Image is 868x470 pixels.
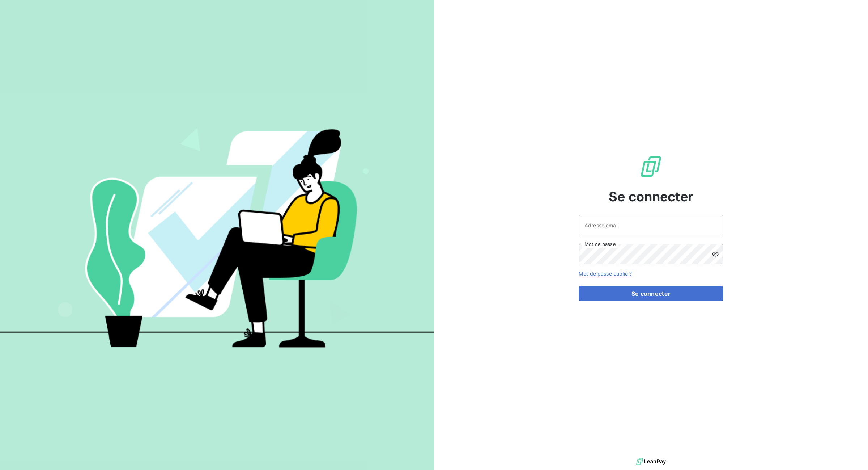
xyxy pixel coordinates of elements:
[609,187,693,206] span: Se connecter
[579,270,632,277] a: Mot de passe oublié ?
[636,456,666,467] img: logo
[639,155,663,178] img: Logo LeanPay
[579,215,723,235] input: placeholder
[579,286,723,301] button: Se connecter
